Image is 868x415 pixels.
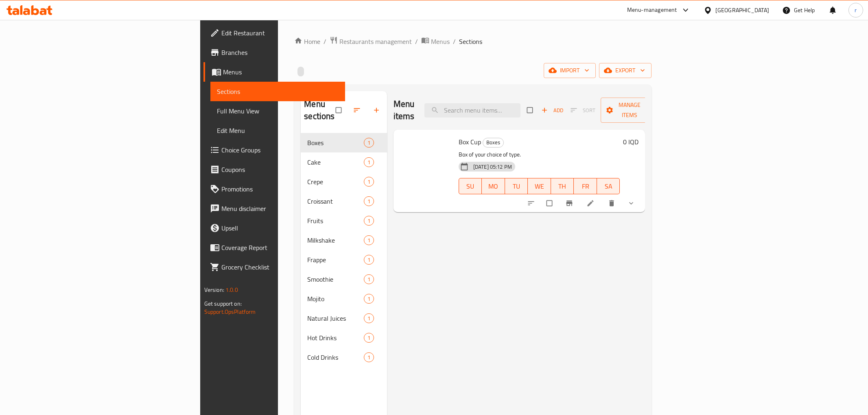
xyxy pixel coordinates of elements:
[364,178,374,186] span: 1
[622,194,642,212] button: show more
[307,196,363,206] div: Croissant
[307,255,363,265] span: Frappe
[462,180,479,192] span: SU
[364,276,374,283] span: 1
[505,178,528,194] button: TU
[223,67,339,77] span: Menus
[307,274,363,284] span: Smoothie
[307,294,363,304] div: Mojito
[459,178,482,194] button: SU
[364,216,374,226] div: items
[301,191,387,211] div: Croissant1
[544,63,596,78] button: import
[364,139,374,147] span: 1
[431,37,450,46] span: Menus
[627,5,677,15] div: Menu-management
[485,180,502,192] span: MO
[606,65,645,76] span: export
[424,103,520,117] input: search
[364,352,374,362] div: items
[539,104,565,117] span: Add item
[221,48,339,57] span: Branches
[331,102,348,118] span: Select all sections
[364,313,374,323] div: items
[307,177,363,187] span: Crepe
[364,333,374,343] div: items
[364,235,374,245] div: items
[203,257,345,277] a: Grocery Checklist
[603,194,622,212] button: delete
[394,98,415,122] h2: Menu items
[364,256,374,264] span: 1
[203,199,345,218] a: Menu disclaimer
[415,37,418,46] li: /
[348,101,367,119] span: Sort sections
[542,196,559,211] span: Select to update
[339,37,412,46] span: Restaurants management
[364,237,374,244] span: 1
[421,36,450,47] a: Menus
[301,152,387,172] div: Cake1
[217,126,339,135] span: Edit Menu
[855,6,857,15] span: r
[301,133,387,152] div: Boxes1
[522,102,539,118] span: Select section
[330,36,412,47] a: Restaurants management
[203,218,345,238] a: Upsell
[367,101,387,119] button: Add section
[221,223,339,233] span: Upsell
[364,295,374,303] span: 1
[221,184,339,194] span: Promotions
[307,216,363,226] span: Fruits
[528,178,551,194] button: WE
[204,306,256,317] a: Support.OpsPlatform
[221,28,339,38] span: Edit Restaurant
[301,348,387,367] div: Cold Drinks1
[217,87,339,96] span: Sections
[203,140,345,160] a: Choice Groups
[483,138,503,147] span: Boxes
[607,100,652,120] span: Manage items
[301,328,387,348] div: Hot Drinks1
[210,101,345,121] a: Full Menu View
[203,160,345,179] a: Coupons
[364,354,374,361] span: 1
[483,138,504,148] div: Boxes
[203,62,345,82] a: Menus
[539,104,565,117] button: Add
[301,211,387,230] div: Fruits1
[210,82,345,101] a: Sections
[364,334,374,342] span: 1
[307,235,363,245] div: Milkshake
[294,36,652,47] nav: breadcrumb
[221,262,339,272] span: Grocery Checklist
[221,204,339,213] span: Menu disclaimer
[364,177,374,187] div: items
[364,198,374,205] span: 1
[307,313,363,323] span: Natural Juices
[307,157,363,167] span: Cake
[307,352,363,362] span: Cold Drinks
[221,145,339,155] span: Choice Groups
[364,157,374,167] div: items
[364,274,374,284] div: items
[301,309,387,328] div: Natural Juices1
[301,130,387,370] nav: Menu sections
[597,178,620,194] button: SA
[307,333,363,343] span: Hot Drinks
[459,136,481,148] span: Box Cup
[541,106,563,115] span: Add
[601,98,658,123] button: Manage items
[364,138,374,148] div: items
[599,63,652,78] button: export
[203,23,345,43] a: Edit Restaurant
[210,121,345,140] a: Edit Menu
[560,194,580,212] button: Branch-specific-item
[301,269,387,289] div: Smoothie1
